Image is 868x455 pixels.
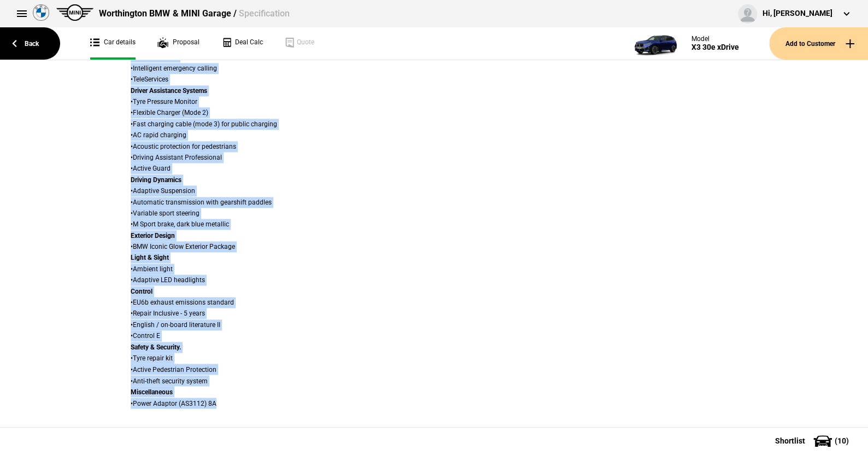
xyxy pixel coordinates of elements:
[56,4,93,21] img: mini.png
[691,35,739,43] div: Model
[131,388,173,395] strong: Miscellaneous
[157,27,200,60] a: Proposal
[131,288,153,295] strong: Control
[769,27,868,60] button: Add to Customer
[131,176,181,184] strong: Driving Dynamics
[33,4,49,21] img: bmw.png
[90,27,136,60] a: Car details
[99,8,289,20] div: Worthington BMW & MINI Garage /
[691,43,739,52] div: X3 30e xDrive
[775,437,805,445] span: Shortlist
[221,27,263,60] a: Deal Calc
[131,343,181,351] strong: Safety & Security.
[131,87,207,95] strong: Driver Assistance Systems
[131,254,169,261] strong: Light & Sight
[835,437,849,445] span: ( 10 )
[131,232,175,240] strong: Exterior Design
[763,8,832,19] div: Hi, [PERSON_NAME]
[759,427,868,454] button: Shortlist(10)
[238,8,289,19] span: Specification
